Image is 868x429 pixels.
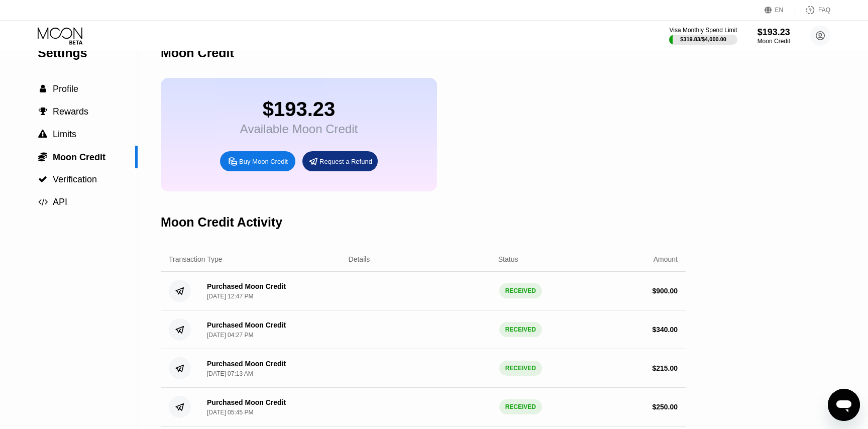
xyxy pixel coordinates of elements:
[53,129,76,139] span: Limits
[40,84,46,93] span: 
[669,27,737,34] div: Visa Monthly Spend Limit
[53,197,67,207] span: API
[207,293,253,300] div: [DATE] 12:47 PM
[240,98,358,121] div: $193.23
[757,27,790,45] div: $193.23Moon Credit
[669,27,737,45] div: Visa Monthly Spend Limit$319.83/$4,000.00
[207,370,253,377] div: [DATE] 07:13 AM
[169,255,223,263] div: Transaction Type
[207,360,286,368] div: Purchased Moon Credit
[652,403,678,411] div: $ 250.00
[795,5,830,15] div: FAQ
[207,332,253,339] div: [DATE] 04:27 PM
[775,7,784,14] div: EN
[652,287,678,295] div: $ 900.00
[38,152,47,162] span: 
[302,151,378,171] div: Request a Refund
[499,361,542,376] div: RECEIVED
[207,321,286,329] div: Purchased Moon Credit
[53,152,105,162] span: Moon Credit
[53,84,78,94] span: Profile
[349,255,370,263] div: Details
[38,107,48,116] div: 
[828,389,860,421] iframe: Button to launch messaging window
[680,36,726,42] div: $319.83 / $4,000.00
[38,84,48,93] div: 
[39,107,47,116] span: 
[654,255,678,263] div: Amount
[220,151,295,171] div: Buy Moon Credit
[207,282,286,290] div: Purchased Moon Credit
[53,174,97,184] span: Verification
[38,130,47,139] span: 
[652,364,678,372] div: $ 215.00
[38,46,138,60] div: Settings
[818,7,830,14] div: FAQ
[53,106,88,117] span: Rewards
[765,5,795,15] div: EN
[240,122,358,136] div: Available Moon Credit
[161,215,282,230] div: Moon Credit Activity
[38,175,47,184] span: 
[498,255,518,263] div: Status
[499,322,542,337] div: RECEIVED
[757,38,790,45] div: Moon Credit
[207,398,286,406] div: Purchased Moon Credit
[652,326,678,334] div: $ 340.00
[161,46,234,60] div: Moon Credit
[319,157,372,166] div: Request a Refund
[499,399,542,414] div: RECEIVED
[38,197,48,206] span: 
[207,409,253,416] div: [DATE] 05:45 PM
[239,157,288,166] div: Buy Moon Credit
[757,27,790,38] div: $193.23
[499,283,542,298] div: RECEIVED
